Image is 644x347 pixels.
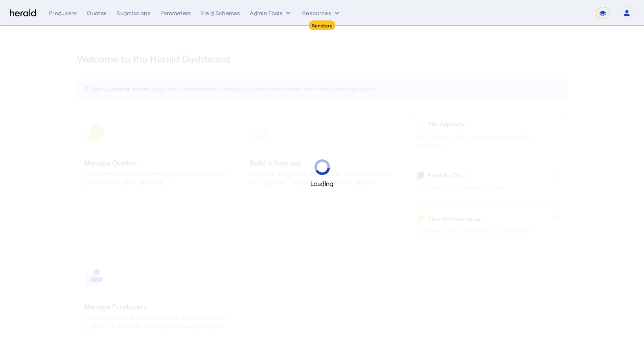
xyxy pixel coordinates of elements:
[49,9,77,17] div: Producers
[250,9,292,17] button: internal dropdown menu
[309,20,335,30] div: Sandbox
[160,9,191,17] div: Parameters
[10,9,36,17] img: Herald Logo
[87,9,107,17] div: Quotes
[201,9,240,17] div: Field Schemas
[117,9,150,17] div: Submissions
[302,9,341,17] button: Resources dropdown menu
